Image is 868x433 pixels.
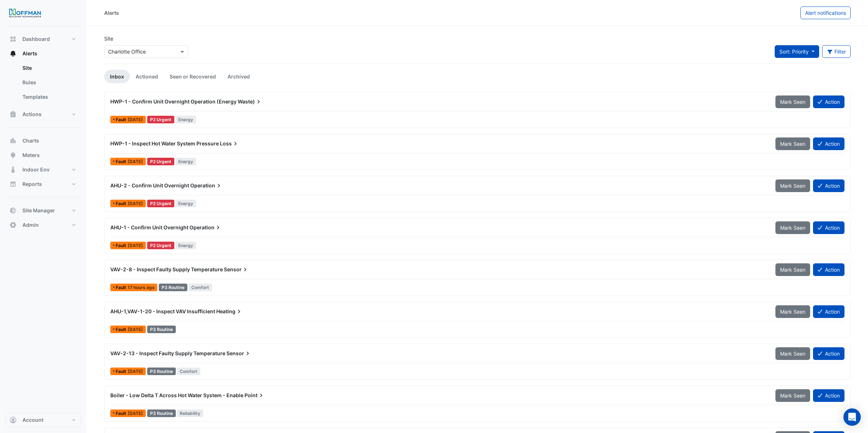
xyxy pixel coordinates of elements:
label: Site [104,35,113,42]
button: Alerts [6,46,81,61]
button: Action [813,137,844,150]
button: Indoor Env [6,162,81,177]
button: Action [813,389,844,402]
app-icon: Actions [9,111,17,118]
div: P2 Urgent [147,158,174,165]
span: HWP-1 - Inspect Hot Water System Pressure [110,140,219,147]
span: VAV-2-8 - Inspect Faulty Supply Temperature [110,266,223,272]
span: Wed 08-Oct-2025 05:00 IST [128,117,143,122]
span: Fault [116,327,128,332]
span: Wed 08-Oct-2025 23:00 IST [128,369,143,374]
img: Company Logo [9,6,41,20]
span: Indoor Env [22,166,50,173]
span: Sun 12-Oct-2025 23:00 IST [128,285,154,290]
span: Mark Seen [780,183,805,189]
button: Dashboard [6,32,81,46]
span: Account [22,416,43,424]
button: Filter [822,45,851,58]
span: Heating [216,308,243,315]
button: Mark Seen [775,263,810,276]
div: P3 Routine [147,368,176,375]
div: P3 Routine [147,409,176,417]
div: P2 Urgent [147,116,174,123]
span: Mark Seen [780,392,805,399]
div: Open Intercom Messenger [843,408,861,426]
span: Operation [190,224,222,231]
div: P2 Urgent [147,200,174,207]
button: Action [813,305,844,318]
span: AHU-2 - Confirm Unit Overnight [110,182,189,188]
button: Mark Seen [775,179,810,192]
app-icon: Meters [9,152,17,159]
span: Dashboard [22,35,50,43]
span: Energy [176,242,196,249]
button: Charts [6,133,81,148]
span: Mark Seen [780,351,805,357]
button: Mark Seen [775,95,810,108]
button: Meters [6,148,81,162]
span: Charts [22,137,39,144]
span: Admin [22,221,39,229]
div: P3 Routine [159,284,187,291]
span: Sensor [226,350,251,357]
button: Reports [6,177,81,191]
span: AHU-1,VAV-1-20 - Inspect VAV Insufficient [110,308,215,314]
span: Reliability [177,409,204,417]
button: Mark Seen [775,347,810,360]
span: Energy [176,116,196,123]
button: Action [813,347,844,360]
div: P3 Routine [147,326,176,333]
a: Site [17,61,81,75]
span: Sensor [224,266,249,273]
a: Rules [17,75,81,90]
a: Seen or Recovered [164,70,222,83]
span: Fault [116,369,128,374]
span: Mark Seen [780,267,805,273]
div: Alerts [6,61,81,107]
span: Mon 01-Sep-2025 05:00 IST [128,243,143,248]
a: Archived [222,70,256,83]
button: Action [813,179,844,192]
span: AHU-1 - Confirm Unit Overnight [110,224,188,230]
button: Site Manager [6,203,81,218]
span: Energy [176,200,196,207]
button: Mark Seen [775,137,810,150]
span: Mark Seen [780,309,805,315]
span: Fault [116,201,128,206]
button: Alert notifications [800,7,851,19]
span: Fault [116,411,128,416]
button: Account [6,413,81,427]
span: Point [244,392,265,399]
span: Loss [220,140,239,147]
span: Fri 10-Oct-2025 14:45 IST [128,327,143,332]
span: Meters [22,152,40,159]
div: P2 Urgent [147,242,174,249]
span: Sort: Priority [779,48,809,55]
a: Inbox [104,70,130,83]
span: Alert notifications [805,10,846,16]
span: Mark Seen [780,141,805,147]
span: Waste) [238,98,262,105]
button: Action [813,95,844,108]
span: Mark Seen [780,225,805,231]
app-icon: Reports [9,181,17,188]
button: Mark Seen [775,389,810,402]
button: Mark Seen [775,221,810,234]
span: Comfort [177,368,201,375]
span: Wed 08-Oct-2025 22:30 IST [128,411,143,416]
button: Action [813,221,844,234]
span: Site Manager [22,207,55,214]
span: Mon 01-Sep-2025 05:00 IST [128,201,143,206]
span: Fault [116,118,128,122]
span: VAV-2-13 - Inspect Faulty Supply Temperature [110,350,225,356]
button: Admin [6,218,81,232]
button: Sort: Priority [775,45,819,58]
button: Actions [6,107,81,122]
span: Fault [116,160,128,164]
span: Reports [22,181,42,188]
span: Mark Seen [780,99,805,105]
app-icon: Alerts [9,50,17,57]
a: Actioned [130,70,164,83]
span: Operation [190,182,222,189]
span: Fault [116,285,128,290]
